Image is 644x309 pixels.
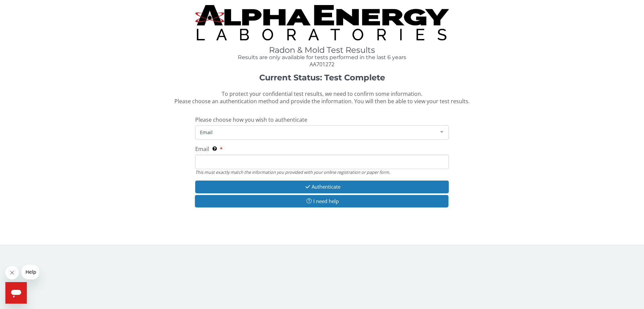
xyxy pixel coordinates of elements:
[195,181,449,193] button: Authenticate
[195,116,307,123] span: Please choose how you wish to authenticate
[310,61,334,68] span: AA701272
[174,90,470,105] span: To protect your confidential test results, we need to confirm some information. Please choose an ...
[195,195,448,207] button: I need help
[259,73,385,82] strong: Current Status: Test Complete
[21,265,39,279] iframe: Message from company
[195,5,449,40] img: TightCrop.jpg
[5,282,27,304] iframe: Button to launch messaging window
[195,169,449,175] div: This must exactly match the information you provided with your online registration or paper form.
[195,145,209,153] span: Email
[5,266,19,279] iframe: Close message
[195,54,449,61] h4: Results are only available for tests performed in the last 6 years
[195,46,449,54] h1: Radon & Mold Test Results
[198,128,435,136] span: Email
